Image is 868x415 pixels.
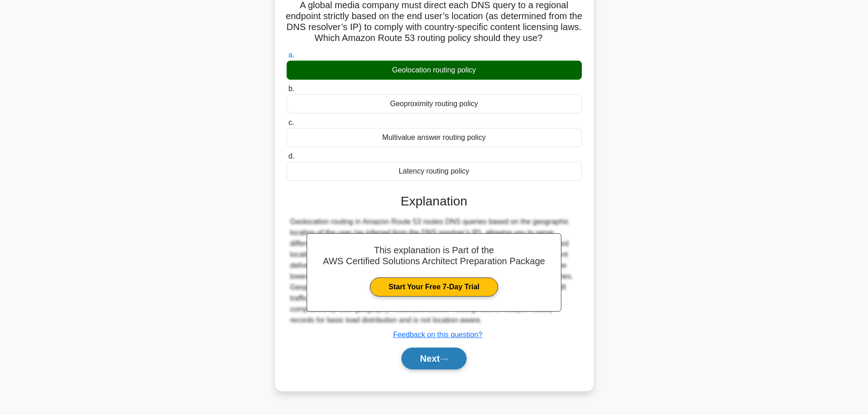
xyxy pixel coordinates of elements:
[393,331,483,338] a: Feedback on this question?
[288,118,294,126] span: c.
[290,216,578,326] div: Geolocation routing in Amazon Route 53 routes DNS queries based on the geographic location of the...
[287,61,582,80] div: Geolocation routing policy
[288,51,294,59] span: a.
[287,94,582,113] div: Geoproximity routing policy
[370,277,498,297] a: Start Your Free 7-Day Trial
[401,348,467,369] button: Next
[288,85,294,92] span: b.
[292,194,576,209] h3: Explanation
[287,162,582,181] div: Latency routing policy
[288,152,294,160] span: d.
[287,128,582,147] div: Multivalue answer routing policy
